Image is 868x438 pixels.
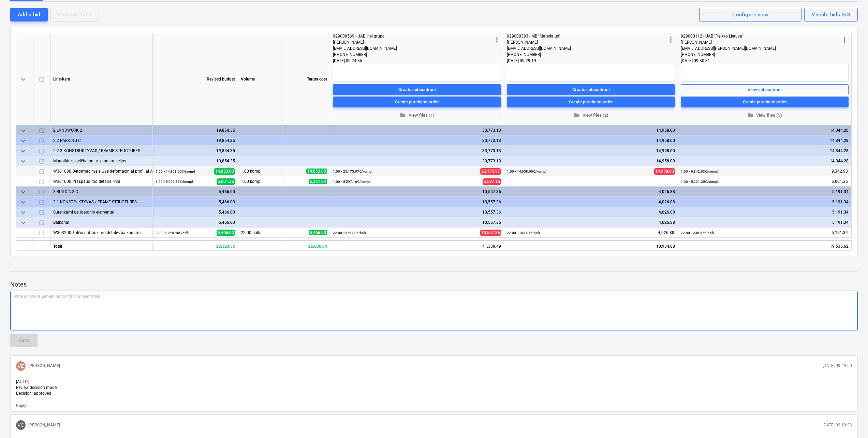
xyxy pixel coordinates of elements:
button: View subcontract [681,84,849,95]
div: 2 LANDWORK 2 [53,125,150,135]
button: Reply [16,403,26,409]
small: 1.00 × 25,175.97€ / kompl [333,170,372,173]
div: 5,466.00 [156,187,235,197]
span: keyboard_arrow_down [19,188,27,196]
div: Surenkami gelžbetonio elementai [53,207,150,217]
div: 19,854.35 [156,146,235,156]
div: Create purchase order [743,98,787,106]
div: 30,773.13 [333,125,501,135]
div: 14,958.00 [507,135,675,146]
div: [PHONE_NUMBER] [507,52,667,58]
div: 19,535.62 [678,240,852,251]
div: Valentinas Cilcius [16,420,26,430]
div: 14,958.00 [507,156,675,166]
div: Balkonai [53,217,150,227]
span: 14,958.00 [654,168,675,175]
div: 4,026.88 [507,217,675,228]
div: [PHONE_NUMBER] [681,52,840,58]
span: more_vert [667,36,675,44]
div: 10,557.36 [333,187,501,197]
div: W303200 Šalčio nutraukimo detalės balkonams [53,228,150,237]
small: 1.00 × 5,001.35€ / kompl. [681,180,719,184]
span: 14,853.00 [214,168,235,175]
button: View files (3) [681,110,849,121]
div: 18,984.88 [504,240,678,251]
button: Create subcontract [333,84,501,95]
div: 5,466.00 [156,197,235,207]
div: 19,854.35 [156,135,235,146]
span: 5,597.16 [483,178,501,185]
p: [DATE] 09:49:50 [823,363,852,369]
div: 10,557.36 [333,217,501,228]
p: [PERSON_NAME] [28,363,60,369]
div: 4,026.88 [507,187,675,197]
span: VC [17,422,24,428]
span: keyboard_arrow_down [19,127,27,135]
div: [PERSON_NAME] [507,39,667,45]
button: Add a bid [10,8,48,21]
span: keyboard_arrow_down [19,198,27,206]
span: 14,853.00 [306,169,327,174]
div: 1.00 kompl. [238,176,282,187]
span: 5,361.04 [309,179,327,184]
div: [DATE] 09:30:31 [681,58,849,64]
small: 1.00 × 14,853.00€ / kompl [156,170,195,173]
span: View files (3) [683,112,846,119]
div: 10,557.36 [333,197,501,207]
div: 2.2 PARKING C [53,135,150,145]
div: 14,344.28 [681,156,849,166]
div: 14,344.28 [681,125,849,135]
div: [PERSON_NAME] [333,39,493,45]
span: more_vert [493,36,501,44]
div: 5,191.34 [681,197,849,207]
div: 30,773.13 [333,146,501,156]
button: Visible bids 3/3 [804,8,858,21]
div: 929000569 - UAB Insi grupė [333,33,493,39]
div: 5,191.34 [681,217,849,228]
div: 14,344.28 [681,135,849,146]
span: 25,175.97 [480,168,501,175]
span: folder [574,112,580,118]
span: 10,557.36 [480,230,501,236]
div: Create subcontract [572,86,610,93]
span: 5,191.34 [831,230,849,236]
span: keyboard_arrow_down [19,157,27,165]
div: 30,773.13 [333,156,501,166]
span: 5,001.35 [831,179,849,185]
div: Add a bid [18,10,40,19]
div: W301000 Deformacinės siūlės defomaciniai profiliai Ancon (HLDQ22 -10 vnt, HLDQ24 – 11 vnt, HLDQ30... [53,166,150,176]
div: [PHONE_NUMBER] [333,52,493,58]
div: Revised budget [153,33,238,125]
div: [PERSON_NAME] [681,39,840,45]
div: 4,026.88 [507,197,675,207]
div: Create purchase order [569,98,613,106]
div: 19,854.35 [156,125,235,135]
div: 3.1 KONSTRUKTYVAS / FRAME STRUCTURES [53,197,150,207]
div: 19,854.35 [156,156,235,166]
div: 14,344.28 [681,146,849,156]
div: 4,026.88 [507,207,675,217]
div: Valdas Eimontas [16,361,26,371]
div: 41,330.49 [330,240,504,251]
small: 1.00 × 14,958.00€ / kompl [507,170,546,173]
small: 22.00 × 248.45€ / balk. [156,231,190,235]
div: 929000112 - UAB "Peikko Lietuva" [681,33,840,39]
div: 5,466.00 [156,207,235,217]
span: [EMAIL_ADDRESS][PERSON_NAME][DOMAIN_NAME] [681,46,776,51]
div: Create purchase order [395,98,439,106]
span: folder [400,112,406,118]
span: folder [747,112,753,118]
div: W301000 Praspaudimo detalės PSB [53,176,150,186]
button: Create purchase order [507,97,675,107]
button: View files (2) [507,110,675,121]
small: 22.00 × 183.04€ / balk. [507,231,541,235]
span: [AUTO] Review decision made Decision: approved [16,379,57,396]
div: Configure view [732,10,768,19]
div: 929000393 - MB "Materialus" [507,33,667,39]
small: 1.00 × 5,001.35€ / kompl. [156,180,194,184]
div: 5,191.34 [681,187,849,197]
span: 9,342.93 [831,169,849,174]
small: 1.00 × 5,597.16€ / kompl. [333,180,371,184]
span: 5,466.00 [217,230,235,236]
span: keyboard_arrow_down [19,147,27,155]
